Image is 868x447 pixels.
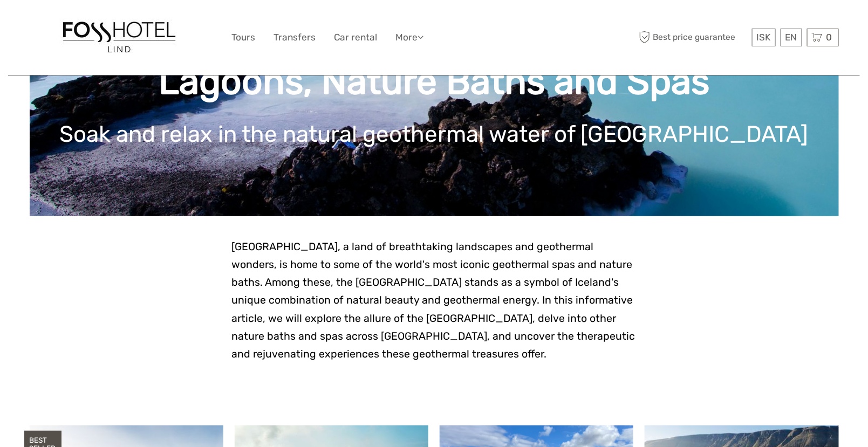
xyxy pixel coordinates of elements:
[637,29,749,46] span: Best price guarantee
[274,30,316,45] a: Transfers
[825,32,834,43] span: 0
[757,32,771,43] span: ISK
[396,30,424,45] a: More
[781,29,802,46] div: EN
[232,240,635,360] span: [GEOGRAPHIC_DATA], a land of breathtaking landscapes and geothermal wonders, is home to some of t...
[46,121,823,148] h1: Soak and relax in the natural geothermal water of [GEOGRAPHIC_DATA]
[232,30,256,45] a: Tours
[46,60,823,104] h1: Lagoons, Nature Baths and Spas
[60,19,179,56] img: 1558-f877dab1-b831-4070-87d7-0a2017c1294e_logo_big.jpg
[334,30,378,45] a: Car rental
